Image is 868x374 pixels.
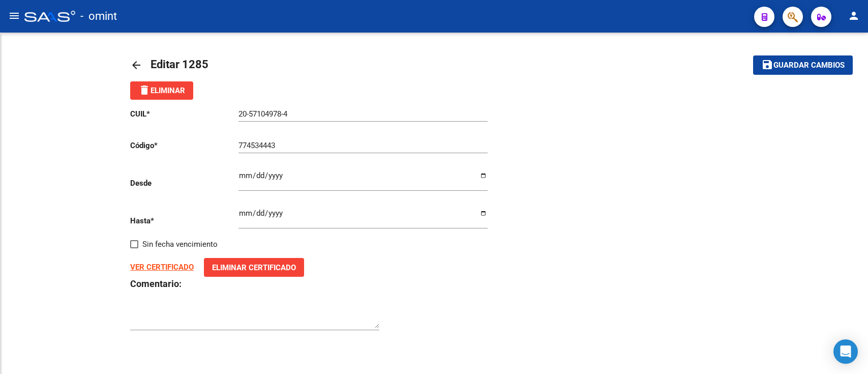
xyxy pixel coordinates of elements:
span: Guardar cambios [773,61,845,70]
a: VER CERTIFICADO [130,263,194,272]
button: Eliminar Certificado [204,258,304,277]
span: Sin fecha vencimiento [142,238,218,250]
mat-icon: save [761,59,773,71]
span: Editar 1285 [151,58,208,71]
strong: Comentario: [130,278,182,289]
mat-icon: person [848,10,860,22]
button: Guardar cambios [753,55,853,74]
mat-icon: arrow_back [130,59,142,71]
span: Eliminar Certificado [212,263,296,272]
mat-icon: delete [138,84,151,96]
mat-icon: menu [8,10,20,22]
div: Open Intercom Messenger [833,339,858,364]
button: Eliminar [130,81,193,100]
p: Código [130,140,238,151]
span: - omint [80,5,117,27]
span: Eliminar [138,86,185,95]
p: Desde [130,178,238,189]
p: Hasta [130,215,238,226]
p: CUIL [130,108,238,120]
